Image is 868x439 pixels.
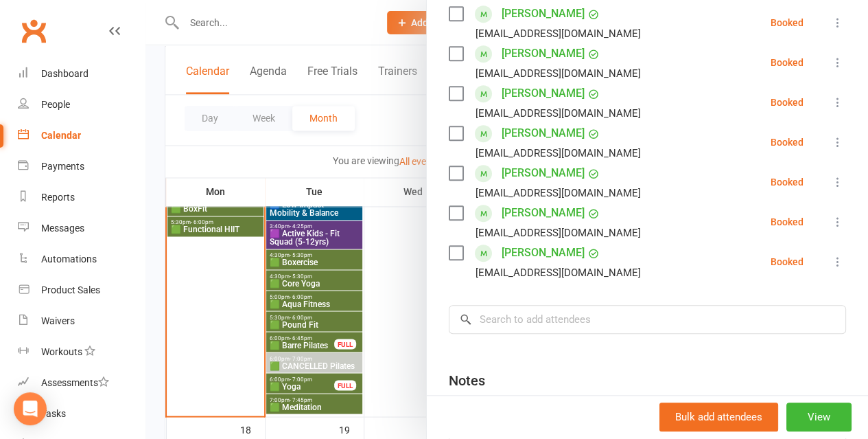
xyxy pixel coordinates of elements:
[14,392,47,425] div: Open Intercom Messenger
[18,213,145,244] a: Messages
[771,257,804,267] div: Booked
[41,192,75,203] div: Reports
[502,202,585,224] a: [PERSON_NAME]
[18,337,145,368] a: Workouts
[18,244,145,275] a: Automations
[502,122,585,144] a: [PERSON_NAME]
[41,254,97,264] div: Automations
[41,99,70,110] div: People
[41,315,75,326] div: Waivers
[18,120,145,151] a: Calendar
[771,18,804,27] div: Booked
[16,14,51,48] a: Clubworx
[18,275,145,306] a: Product Sales
[18,182,145,213] a: Reports
[41,68,89,79] div: Dashboard
[771,177,804,187] div: Booked
[771,98,804,107] div: Booked
[18,368,145,398] a: Assessments
[18,58,145,89] a: Dashboard
[476,264,641,282] div: [EMAIL_ADDRESS][DOMAIN_NAME]
[476,25,641,43] div: [EMAIL_ADDRESS][DOMAIN_NAME]
[476,65,641,82] div: [EMAIL_ADDRESS][DOMAIN_NAME]
[771,58,804,67] div: Booked
[449,371,485,390] div: Notes
[18,306,145,337] a: Waivers
[502,3,585,25] a: [PERSON_NAME]
[771,217,804,227] div: Booked
[18,151,145,182] a: Payments
[786,403,852,432] button: View
[502,242,585,264] a: [PERSON_NAME]
[41,130,81,141] div: Calendar
[18,89,145,120] a: People
[659,403,778,432] button: Bulk add attendees
[502,162,585,184] a: [PERSON_NAME]
[502,82,585,104] a: [PERSON_NAME]
[476,144,641,162] div: [EMAIL_ADDRESS][DOMAIN_NAME]
[41,408,66,419] div: Tasks
[41,346,82,357] div: Workouts
[771,137,804,147] div: Booked
[476,184,641,202] div: [EMAIL_ADDRESS][DOMAIN_NAME]
[18,398,145,429] a: Tasks
[41,223,84,234] div: Messages
[502,43,585,65] a: [PERSON_NAME]
[41,284,100,295] div: Product Sales
[41,161,84,172] div: Payments
[476,224,641,242] div: [EMAIL_ADDRESS][DOMAIN_NAME]
[41,377,109,388] div: Assessments
[476,104,641,122] div: [EMAIL_ADDRESS][DOMAIN_NAME]
[449,305,846,334] input: Search to add attendees
[449,394,846,411] div: Add notes for this class / appointment below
